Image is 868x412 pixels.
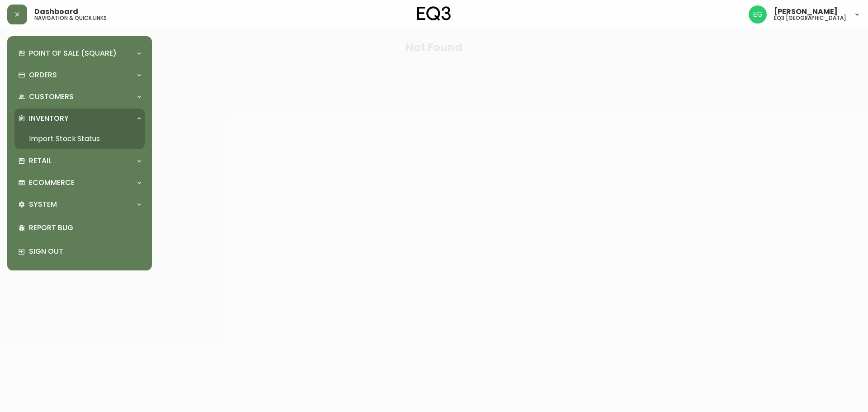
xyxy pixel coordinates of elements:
span: Dashboard [34,8,78,15]
p: Retail [29,156,52,166]
div: Customers [14,87,145,107]
p: System [29,199,57,209]
span: [PERSON_NAME] [774,8,838,15]
p: Customers [29,92,74,102]
p: Ecommerce [29,178,75,188]
div: Retail [14,151,145,171]
img: logo [417,6,451,21]
p: Orders [29,70,57,80]
div: Sign Out [14,240,145,263]
p: Inventory [29,114,69,123]
h5: navigation & quick links [34,15,107,21]
div: Ecommerce [14,173,145,193]
div: Orders [14,65,145,85]
div: Inventory [14,109,145,128]
p: Point of Sale (Square) [29,48,117,58]
a: Import Stock Status [14,128,145,149]
div: Point of Sale (Square) [14,43,145,63]
p: Sign Out [29,246,141,256]
p: Report Bug [29,223,141,233]
img: db11c1629862fe82d63d0774b1b54d2b [749,5,767,24]
div: Report Bug [14,216,145,240]
h5: eq3 [GEOGRAPHIC_DATA] [774,15,846,21]
div: System [14,194,145,214]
